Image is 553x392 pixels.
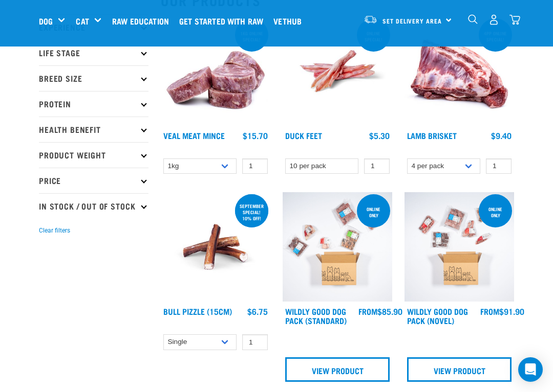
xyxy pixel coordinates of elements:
img: home-icon-1@2x.png [468,14,478,24]
a: Veal Meat Mince [163,133,225,137]
img: Dog 0 2sec [283,192,392,302]
div: September special! 10% off! [235,198,268,226]
button: Clear filters [39,226,70,235]
div: Open Intercom Messenger [518,357,543,382]
p: Price [39,168,148,193]
img: Bull Pizzle [161,192,270,302]
p: In Stock / Out Of Stock [39,193,148,219]
div: $15.70 [243,131,268,140]
a: Lamb Brisket [407,133,457,137]
div: Online Only [479,201,512,223]
input: 1 [486,158,512,174]
a: Dog [39,15,53,27]
span: FROM [480,309,499,313]
a: Cat [76,15,89,27]
a: Duck Feet [285,133,322,137]
div: $6.75 [247,307,268,316]
p: Protein [39,91,148,117]
input: 1 [364,158,390,174]
div: Online Only [357,201,390,223]
a: Wildly Good Dog Pack (Standard) [285,309,347,322]
a: View Product [285,357,390,382]
img: home-icon@2x.png [509,14,520,25]
a: Raw Education [110,1,177,41]
div: $91.90 [480,307,524,316]
p: Breed Size [39,65,148,91]
input: 1 [242,334,268,350]
span: FROM [358,309,377,313]
span: Set Delivery Area [382,19,442,22]
a: View Product [407,357,512,382]
img: user.png [488,14,499,25]
input: 1 [242,158,268,174]
div: $9.40 [491,131,512,140]
a: Get started with Raw [177,1,271,41]
div: $5.30 [369,131,390,140]
img: Dog Novel 0 2sec [405,192,514,302]
a: Wildly Good Dog Pack (Novel) [407,309,468,322]
a: Vethub [271,1,309,41]
a: Bull Pizzle (15cm) [163,309,232,313]
img: 1240 Lamb Brisket Pieces 01 [405,16,514,126]
div: $85.90 [358,307,402,316]
img: van-moving.png [364,15,377,24]
p: Health Benefit [39,117,148,142]
p: Product Weight [39,142,148,168]
img: Raw Essentials Duck Feet Raw Meaty Bones For Dogs [283,16,392,126]
p: Life Stage [39,40,148,65]
img: 1160 Veal Meat Mince Medallions 01 [161,16,270,126]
